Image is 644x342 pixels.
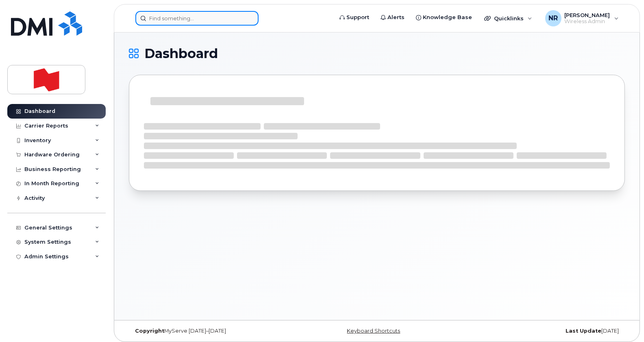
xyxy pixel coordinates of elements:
strong: Last Update [566,328,601,334]
span: Dashboard [144,48,218,60]
strong: Copyright [135,328,164,334]
a: Keyboard Shortcuts [347,328,400,334]
div: [DATE] [459,328,625,334]
div: MyServe [DATE]–[DATE] [129,328,294,334]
